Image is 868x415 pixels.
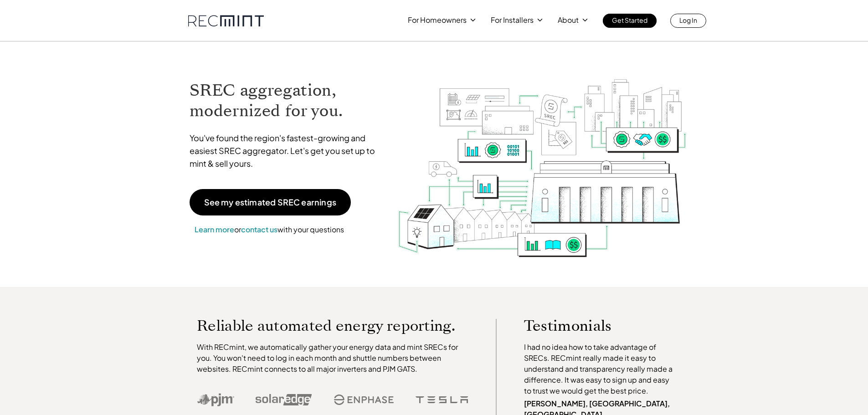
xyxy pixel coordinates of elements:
p: Reliable automated energy reporting. [197,319,468,333]
p: Log In [679,14,697,26]
a: contact us [241,225,277,234]
p: I had no idea how to take advantage of SRECs. RECmint really made it easy to understand and trans... [524,342,677,396]
p: With RECmint, we automatically gather your energy data and mint SRECs for you. You won't need to ... [197,342,468,374]
p: Get Started [612,14,647,26]
p: For Installers [491,14,534,26]
a: Learn more [195,225,234,234]
p: or with your questions [190,224,349,236]
a: See my estimated SREC earnings [190,189,351,215]
h1: SREC aggregation, modernized for you. [190,80,384,121]
a: Get Started [603,14,657,28]
img: RECmint value cycle [397,55,688,260]
p: Testimonials [524,319,660,333]
p: For Homeowners [408,14,467,26]
p: You've found the region's fastest-growing and easiest SREC aggregator. Let's get you set up to mi... [190,132,384,170]
a: Log In [670,14,706,28]
p: See my estimated SREC earnings [204,198,336,206]
p: About [558,14,579,26]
